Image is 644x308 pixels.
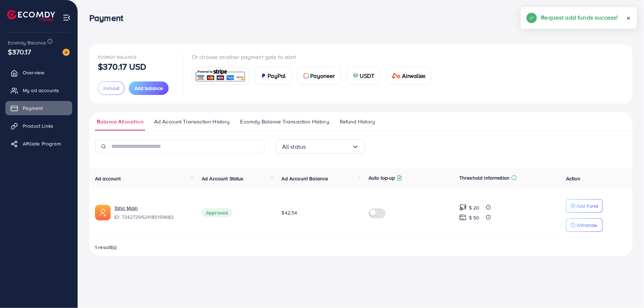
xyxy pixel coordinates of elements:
[614,276,639,303] iframe: Chat
[340,118,375,126] span: Refund History
[129,81,169,95] button: Add balance
[23,105,43,112] span: Payment
[282,209,297,216] span: $42.54
[23,140,61,147] span: Affiliate Program
[97,118,143,126] span: Balance Allocation
[469,213,480,222] p: $ 50
[95,175,121,182] span: Ad account
[5,101,72,115] a: Payment
[459,214,467,221] img: top-up amount
[7,10,55,21] img: logo
[192,53,438,61] p: Or choose another payment gate to start
[311,71,335,80] span: Payoneer
[63,49,70,56] img: image
[154,118,230,126] span: Ad Account Transaction History
[353,73,359,79] img: card
[202,175,244,182] span: Ad Account Status
[297,67,341,85] a: cardPayoneer
[541,13,618,22] h5: Request add funds success!
[566,175,580,182] span: Action
[241,118,329,126] span: Ecomdy Balance Transaction History
[347,67,381,85] a: cardUSDT
[576,221,597,229] p: Withdraw
[63,14,71,22] img: menu
[192,67,249,85] a: card
[8,47,31,57] span: $370.17
[282,175,328,182] span: Ad Account Balance
[5,65,72,80] a: Overview
[134,85,163,92] span: Add balance
[5,119,72,133] a: Product Links
[459,174,510,182] p: Threshold information
[303,73,309,79] img: card
[114,213,190,221] span: ID: 7242729624185159682
[306,141,352,152] input: Search for option
[369,174,395,182] p: Auto top-up
[261,73,266,79] img: card
[5,137,72,151] a: Affiliate Program
[194,68,247,84] img: card
[469,203,480,212] p: $ 20
[98,62,147,71] p: $370.17 USD
[255,67,292,85] a: cardPayPal
[23,122,53,129] span: Product Links
[282,141,306,152] span: All status
[103,85,119,92] span: Refund
[402,71,426,80] span: Airwallex
[392,73,401,79] img: card
[386,67,432,85] a: cardAirwallex
[23,69,44,76] span: Overview
[566,199,603,213] button: Add Fund
[202,208,232,217] span: Approved
[276,139,365,154] div: Search for option
[360,71,375,80] span: USDT
[114,205,138,212] a: Tahir Main
[95,244,117,251] span: 1 result(s)
[5,83,72,97] a: My ad accounts
[576,202,598,210] p: Add Fund
[98,54,137,60] span: Ecomdy Balance
[23,87,59,94] span: My ad accounts
[566,218,603,232] button: Withdraw
[268,71,286,80] span: PayPal
[114,205,190,221] div: <span class='underline'>Tahir Main</span></br>7242729624185159682
[8,39,46,46] span: Ecomdy Balance
[459,204,467,211] img: top-up amount
[89,13,129,23] h3: Payment
[98,81,125,95] button: Refund
[95,205,111,221] img: ic-ads-acc.e4c84228.svg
